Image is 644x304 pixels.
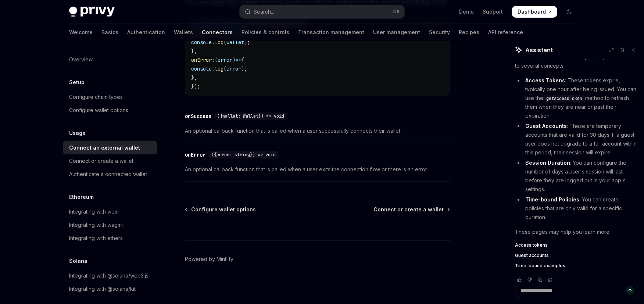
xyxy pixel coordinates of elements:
strong: Session Duration [525,160,570,166]
span: onError [191,57,212,63]
a: Demo [459,8,474,15]
span: An optional callback function that is called when a user exits the connection flow or there is an... [185,165,450,174]
img: dark logo [69,7,115,17]
a: Policies & controls [241,24,289,41]
a: Integrating with @solana/web3.js [63,269,157,282]
button: Vote that response was not good [525,276,534,283]
a: Authentication [127,24,165,41]
strong: Time-bound Policies [525,196,579,203]
span: }); [191,83,200,90]
div: Integrating with @solana/kit [69,285,136,293]
span: ); [244,39,250,46]
a: Basics [101,24,118,41]
a: Integrating with viem [63,205,157,218]
p: Based on the documentation, "expiry" can refer to several concepts: [515,53,638,70]
span: . [212,39,215,46]
span: Assistant [525,46,553,54]
a: Support [483,8,503,15]
button: Vote that response was good [515,276,524,283]
span: => [235,57,241,63]
div: Search... [254,7,274,16]
span: }, [191,48,197,54]
button: Send message [626,286,634,295]
span: Configure wallet options [191,206,256,213]
button: Open search [240,5,404,18]
button: Toggle dark mode [563,6,575,18]
h5: Ethereum [69,193,94,201]
h5: Solana [69,257,87,265]
strong: Access Tokens [525,77,565,83]
div: Connect or create a wallet [69,157,133,165]
div: Configure wallet options [69,106,128,115]
p: These pages may help you learn more: [515,228,638,236]
span: console [191,39,212,46]
div: Integrating with viem [69,207,119,216]
a: Connect an external wallet [63,141,157,154]
span: . [212,65,215,72]
div: Integrating with ethers [69,234,123,243]
li: : These are temporary accounts that are valid for 30 days. If a guest user does not upgrade to a ... [515,122,638,157]
a: API reference [488,24,523,41]
div: Integrating with @solana/web3.js [69,271,149,280]
span: Access tokens [515,242,548,248]
div: Connect an external wallet [69,143,140,152]
a: Connect or create a wallet [373,206,449,213]
textarea: Ask a question... [515,283,638,298]
a: Dashboard [512,6,557,18]
span: ( [223,39,226,46]
span: { [241,57,244,63]
a: Recipes [459,24,479,41]
span: Guest accounts [515,253,549,258]
a: User management [373,24,420,41]
a: Wallets [174,24,193,41]
a: Integrating with @solana/kit [63,282,157,296]
span: getAccessToken [546,96,582,101]
a: Guest accounts [515,253,638,258]
li: : These tokens expire, typically one hour after being issued. You can use the method to refresh t... [515,76,638,120]
span: ( [223,65,226,72]
span: ({wallet: Wallet}) => void [217,113,284,119]
strong: Guest Accounts [525,123,567,129]
span: wallet [226,39,244,46]
a: Configure chain types [63,90,157,104]
span: console [191,65,212,72]
div: Configure chain types [69,93,123,101]
a: Integrating with wagmi [63,218,157,232]
div: Authenticate a connected wallet [69,170,147,179]
a: Connect or create a wallet [63,154,157,168]
li: : You can configure the number of days a user's session will last before they are logged out in y... [515,158,638,194]
span: error [218,57,232,63]
div: onSuccess [185,112,211,120]
span: Connect or create a wallet [373,206,444,213]
span: log [215,39,223,46]
a: Overview [63,53,157,66]
div: Integrating with wagmi [69,221,123,229]
a: Security [429,24,450,41]
span: ⌘ K [392,9,400,15]
a: Access tokens [515,242,638,248]
h5: Usage [69,129,86,137]
span: ); [241,65,247,72]
div: onError [185,151,205,158]
a: Authenticate a connected wallet [63,168,157,181]
span: An optional callback function that is called when a user successfully connects their wallet. [185,126,450,135]
span: Time-bound examples [515,263,565,269]
h5: Setup [69,78,85,87]
li: : You can create policies that are only valid for a specific duration. [515,195,638,222]
span: ) [232,57,235,63]
a: Transaction management [298,24,364,41]
span: Dashboard [518,8,546,15]
span: : [212,57,215,63]
a: Welcome [69,24,93,41]
div: Overview [69,55,93,64]
span: ( [215,57,218,63]
a: Powered by Mintlify [185,255,233,263]
a: Connectors [202,24,233,41]
span: error [226,65,241,72]
button: Copy chat response [536,276,544,283]
span: log [215,65,223,72]
a: Configure wallet options [186,206,256,213]
span: ({error: string}) => void [211,152,276,158]
button: Reload last chat [546,276,555,283]
a: Time-bound examples [515,263,638,269]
